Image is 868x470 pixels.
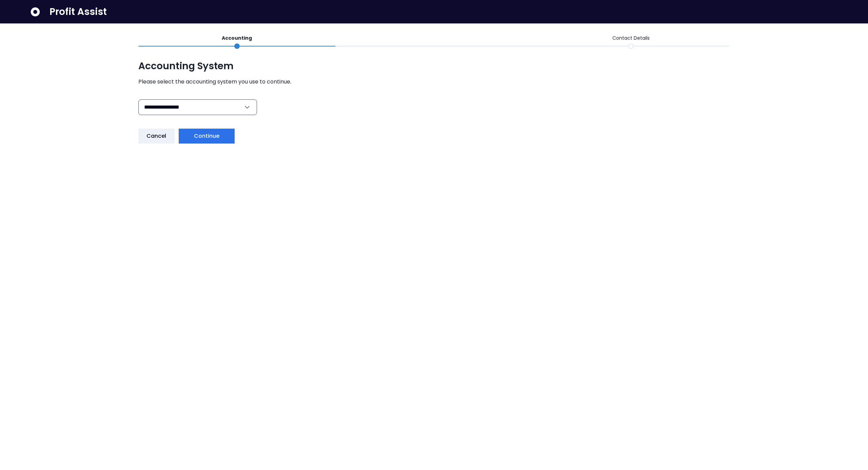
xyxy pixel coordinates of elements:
[222,35,252,42] p: Accounting
[194,132,220,140] span: Continue
[138,78,730,86] span: Please select the accounting system you use to continue.
[138,129,175,144] button: Cancel
[138,60,730,72] span: Accounting System
[612,35,650,42] p: Contact Details
[146,132,166,140] span: Cancel
[179,129,235,144] button: Continue
[50,6,107,18] span: Profit Assist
